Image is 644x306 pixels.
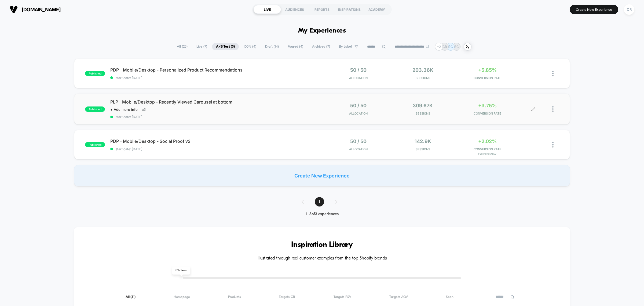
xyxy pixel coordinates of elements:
h4: Illustrated through real customer examples from the top Shopify brands [90,256,554,261]
div: + 2 [435,43,443,51]
span: Targets PSV [334,295,351,299]
span: for Purchased [456,152,518,155]
span: published [85,106,105,112]
span: 1 [315,197,324,207]
span: 142.9k [415,138,431,144]
div: LIVE [254,5,281,14]
span: Seen [446,295,453,299]
span: +5.85% [478,67,497,73]
div: CR [624,4,634,15]
span: 50 / 50 [350,103,367,108]
div: ACADEMY [363,5,390,14]
div: INSPIRATIONS [336,5,363,14]
span: A/B Test ( 3 ) [212,43,239,50]
span: CONVERSION RATE [456,147,518,151]
span: All ( 25 ) [173,43,192,50]
span: PLP - Mobile/Desktop - Recently Viewed Carousel at bottom [110,99,322,105]
span: Products [228,295,241,299]
span: + Add more info [110,107,138,112]
span: Homepage [174,295,190,299]
span: Sessions [392,147,454,151]
span: 0 % Seen [172,266,190,275]
h1: My Experiences [298,27,346,35]
span: 50 / 50 [350,138,367,144]
span: 100% ( 4 ) [240,43,260,50]
span: +2.02% [478,138,497,144]
img: close [552,106,554,112]
span: Sessions [392,76,454,80]
p: SC [454,45,459,49]
span: 50 / 50 [350,67,367,73]
span: 309.67k [413,103,433,108]
span: published [85,71,105,76]
span: published [85,142,105,147]
button: CR [622,4,636,15]
span: [DOMAIN_NAME] [22,7,61,12]
span: Allocation [349,147,368,151]
span: PDP - Mobile/Desktop - Social Proof v2 [110,138,322,144]
h3: Inspiration Library [90,241,554,249]
div: REPORTS [308,5,336,14]
button: [DOMAIN_NAME] [8,5,62,14]
span: Allocation [349,112,368,115]
img: end [426,45,429,48]
span: Targets CR [279,295,295,299]
span: Archived ( 7 ) [308,43,334,50]
span: ( 31 ) [130,295,136,299]
div: Create New Experience [74,165,570,186]
img: close [552,71,554,76]
span: All [126,295,136,299]
span: Paused ( 4 ) [284,43,307,50]
div: 1 - 3 of 3 experiences [296,212,348,216]
span: Allocation [349,76,368,80]
p: CR [442,45,447,49]
div: AUDIENCES [281,5,308,14]
p: GC [448,45,453,49]
span: 203.36k [412,67,433,73]
button: Create New Experience [570,5,618,14]
span: PDP - Mobile/Desktop - Personalized Product Recommendations [110,67,322,73]
span: Live ( 7 ) [192,43,211,50]
span: Draft ( 14 ) [261,43,283,50]
span: Targets AOV [389,295,408,299]
span: CONVERSION RATE [456,76,518,80]
span: start date: [DATE] [110,115,322,119]
span: By Label [339,45,352,49]
span: Sessions [392,112,454,115]
img: close [552,142,554,148]
span: CONVERSION RATE [456,112,518,115]
img: Visually logo [10,5,18,13]
span: start date: [DATE] [110,76,322,80]
span: +3.75% [478,103,497,108]
span: start date: [DATE] [110,147,322,151]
